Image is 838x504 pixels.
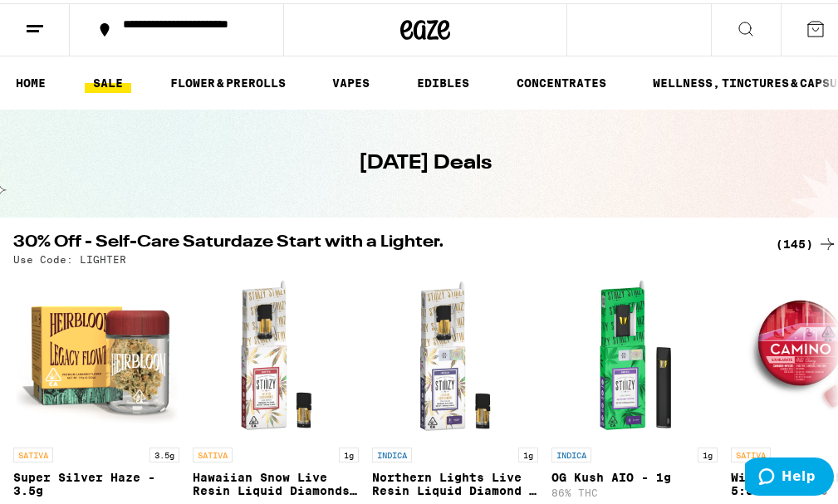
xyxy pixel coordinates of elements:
[372,467,538,494] p: Northern Lights Live Resin Liquid Diamond - 1g
[324,70,378,90] a: VAPES
[551,467,718,481] p: OG Kush AIO - 1g
[372,270,538,436] img: STIIIZY - Northern Lights Live Resin Liquid Diamond - 1g
[551,484,718,495] p: 86% THC
[339,444,359,459] p: 1g
[193,467,359,494] p: Hawaiian Snow Live Resin Liquid Diamonds - 1g
[13,444,53,459] p: SATIVA
[193,270,359,436] img: STIIIZY - Hawaiian Snow Live Resin Liquid Diamonds - 1g
[7,70,54,90] a: HOME
[518,444,538,459] p: 1g
[13,231,756,251] h2: 30% Off - Self-Care Saturdaze Start with a Lighter.
[85,70,131,90] a: SALE
[149,444,179,459] p: 3.5g
[359,146,492,174] h1: [DATE] Deals
[698,444,718,459] p: 1g
[13,467,179,494] p: Super Silver Haze - 3.5g
[162,70,294,90] a: FLOWER & PREROLLS
[193,444,233,459] p: SATIVA
[372,444,412,459] p: INDICA
[551,270,718,436] img: STIIIZY - OG Kush AIO - 1g
[13,251,126,262] p: Use Code: LIGHTER
[745,454,834,496] iframe: Opens a widget where you can find more information
[13,270,179,436] img: Heirbloom - Super Silver Haze - 3.5g
[731,444,771,459] p: SATIVA
[776,231,837,251] a: (145)
[409,70,478,90] a: EDIBLES
[551,444,591,459] p: INDICA
[508,70,615,90] a: CONCENTRATES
